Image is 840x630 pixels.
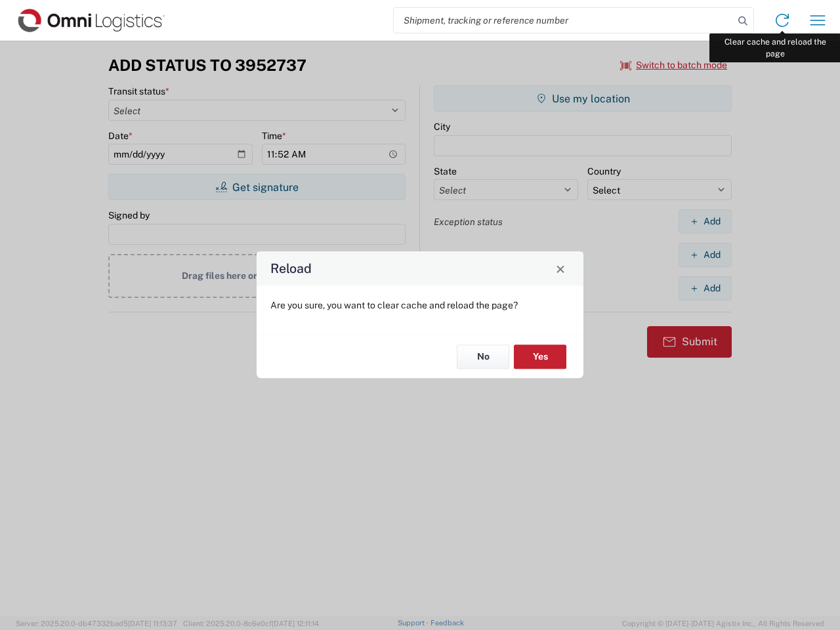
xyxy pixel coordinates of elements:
button: No [457,345,509,369]
button: Close [551,259,570,278]
input: Shipment, tracking or reference number [394,8,734,33]
p: Are you sure, you want to clear cache and reload the page? [270,299,570,311]
h4: Reload [270,259,312,278]
button: Yes [514,345,566,369]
